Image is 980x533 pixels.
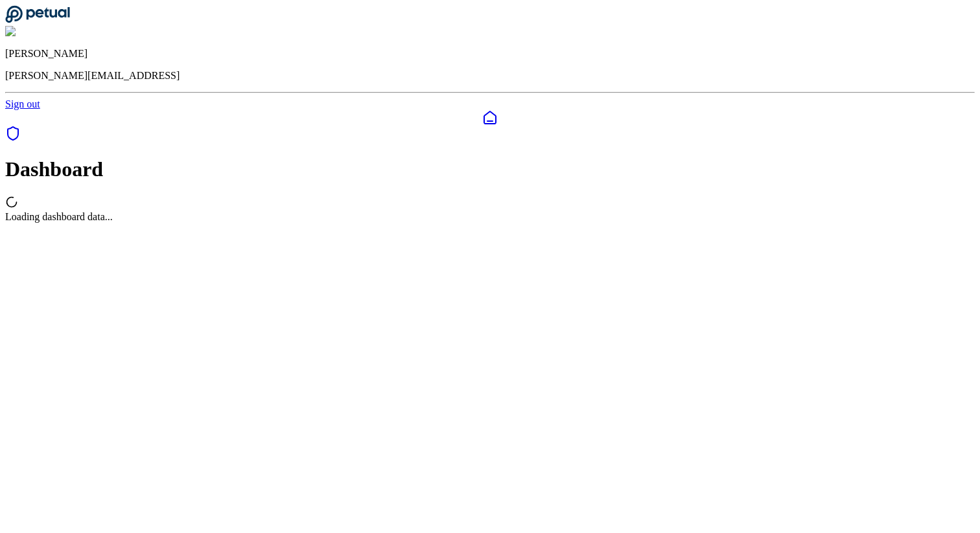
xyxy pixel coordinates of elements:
[5,132,21,143] a: SOC 1 Reports
[5,48,975,60] p: [PERSON_NAME]
[5,211,975,223] div: Loading dashboard data...
[5,98,40,109] a: Sign out
[5,26,95,38] img: Roberto Fernandez
[5,110,975,126] a: Dashboard
[5,70,975,82] p: [PERSON_NAME][EMAIL_ADDRESS]
[5,157,975,181] h1: Dashboard
[5,14,70,25] a: Go to Dashboard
